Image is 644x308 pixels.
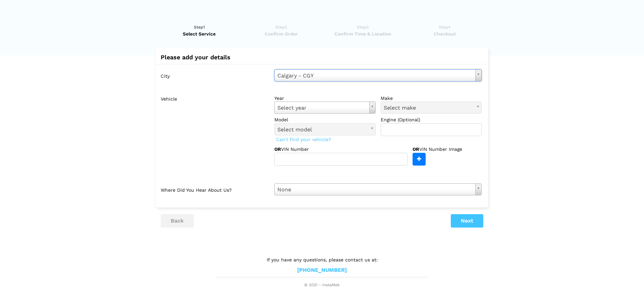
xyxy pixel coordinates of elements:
span: Select year [277,104,367,112]
span: Confirm Order [243,30,320,37]
label: Engine (Optional) [381,116,482,123]
span: Select Service [161,30,238,37]
a: Select make [381,102,482,114]
label: VIN Number [274,146,330,152]
a: Select year [274,102,376,114]
span: None [277,185,473,194]
a: Step2 [243,24,320,37]
span: © 2021 - instaMek [216,283,428,288]
label: VIN Number Image [413,146,477,152]
a: Step3 [324,24,401,37]
a: [PHONE_NUMBER] [297,267,347,274]
button: back [161,214,194,228]
label: City [161,69,269,81]
span: Calgary - CGY [277,71,473,80]
h2: Please add your details [161,54,483,61]
label: Where did you hear about us? [161,183,269,195]
span: Select make [384,104,473,112]
label: make [381,95,482,102]
a: Step1 [161,24,238,37]
label: year [274,95,376,102]
strong: OR [274,146,281,152]
a: Step4 [406,24,483,37]
span: Select model [277,125,367,134]
label: Vehicle [161,92,269,166]
a: Select model [274,123,376,135]
span: Confirm Time & Location [324,30,401,37]
a: None [274,183,482,195]
a: Calgary - CGY [274,69,482,81]
button: Next [451,214,483,228]
span: Checkout [406,30,483,37]
strong: OR [413,146,419,152]
label: model [274,116,376,123]
span: Can't find your vehicle? [274,135,333,144]
p: If you have any questions, please contact us at: [216,256,428,263]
